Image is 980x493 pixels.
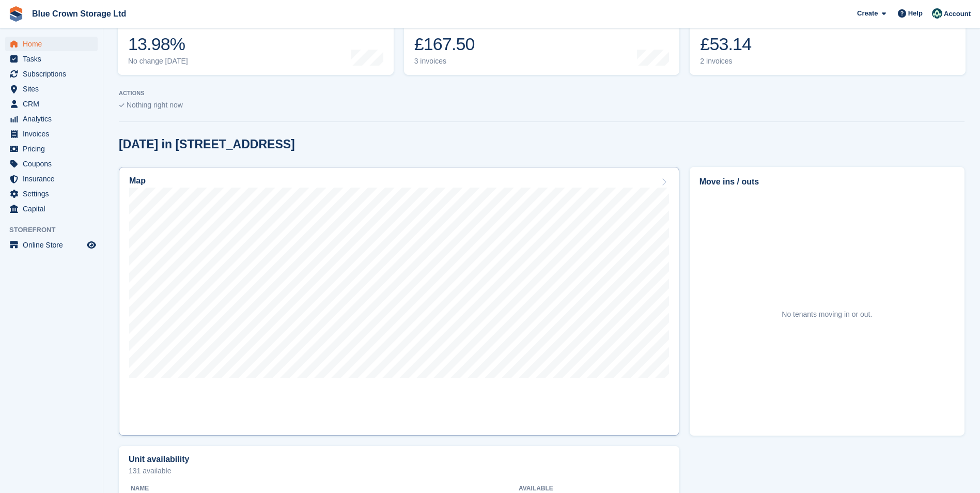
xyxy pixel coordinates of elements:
[5,187,98,201] a: menu
[23,187,85,201] span: Settings
[118,9,394,75] a: Occupancy 13.98% No change [DATE]
[23,238,85,252] span: Online Store
[944,9,971,19] span: Account
[5,127,98,141] a: menu
[5,142,98,156] a: menu
[5,157,98,171] a: menu
[9,225,103,235] span: Storefront
[23,202,85,216] span: Capital
[414,57,491,66] div: 3 invoices
[5,52,98,66] a: menu
[129,467,670,474] p: 131 available
[700,34,771,55] div: £53.14
[119,137,295,151] h2: [DATE] in [STREET_ADDRESS]
[129,455,189,464] h2: Unit availability
[119,90,965,97] p: ACTIONS
[782,309,872,320] div: No tenants moving in or out.
[908,8,923,19] span: Help
[23,127,85,141] span: Invoices
[5,202,98,216] a: menu
[23,37,85,51] span: Home
[23,97,85,111] span: CRM
[5,67,98,81] a: menu
[23,82,85,96] span: Sites
[85,239,98,251] a: Preview store
[8,6,24,22] img: stora-icon-8386f47178a22dfd0bd8f6a31ec36ba5ce8667c1dd55bd0f319d3a0aa187defe.svg
[932,8,942,19] img: John Marshall
[5,82,98,96] a: menu
[23,172,85,186] span: Insurance
[127,101,183,109] span: Nothing right now
[699,176,955,188] h2: Move ins / outs
[5,37,98,51] a: menu
[23,67,85,81] span: Subscriptions
[23,142,85,156] span: Pricing
[690,9,966,75] a: Awaiting payment £53.14 2 invoices
[5,97,98,111] a: menu
[404,9,680,75] a: Month-to-date sales £167.50 3 invoices
[5,172,98,186] a: menu
[119,103,125,107] img: blank_slate_check_icon-ba018cac091ee9be17c0a81a6c232d5eb81de652e7a59be601be346b1b6ddf79.svg
[857,8,878,19] span: Create
[129,176,146,186] h2: Map
[128,34,188,55] div: 13.98%
[5,112,98,126] a: menu
[23,52,85,66] span: Tasks
[700,57,771,66] div: 2 invoices
[414,34,491,55] div: £167.50
[119,167,679,436] a: Map
[23,112,85,126] span: Analytics
[28,5,130,22] a: Blue Crown Storage Ltd
[128,57,188,66] div: No change [DATE]
[23,157,85,171] span: Coupons
[5,238,98,252] a: menu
